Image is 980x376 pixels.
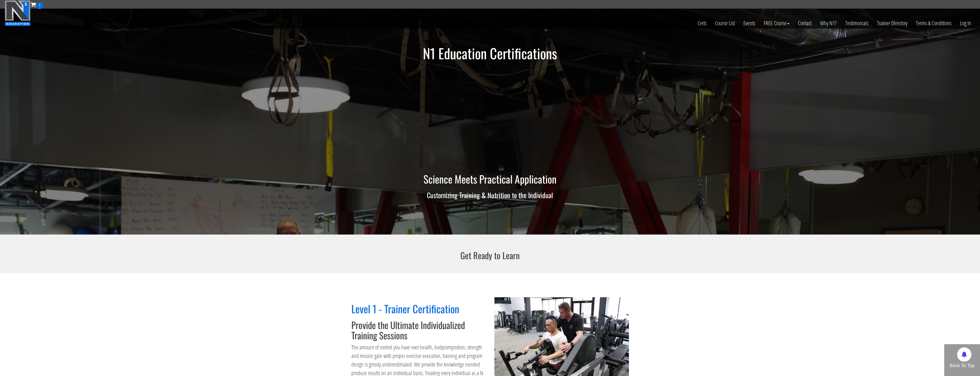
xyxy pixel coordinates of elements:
a: Events [739,9,759,37]
h2: Science Meets Practical Application [323,173,658,185]
h3: Provide the Ultimate Individualized Training Sessions [351,320,486,340]
a: 0 [31,1,43,8]
a: FREE Course [759,9,794,37]
a: Course List [711,9,739,37]
a: Certs [693,9,711,37]
h1: N1 Education Certifications [323,46,658,61]
span: 0 [36,2,43,9]
a: Contact [794,9,816,37]
img: n1-education [5,0,31,26]
h3: Customizing Training & Nutrition to the Individual [323,191,658,199]
h2: Get Ready to Learn [376,251,605,260]
h2: Level 1 - Trainer Certification [351,303,486,314]
a: Terms & Conditions [912,9,956,37]
a: Testimonials [841,9,873,37]
a: Log In [956,9,975,37]
a: Why N1? [816,9,841,37]
a: Trainer Directory [873,9,912,37]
